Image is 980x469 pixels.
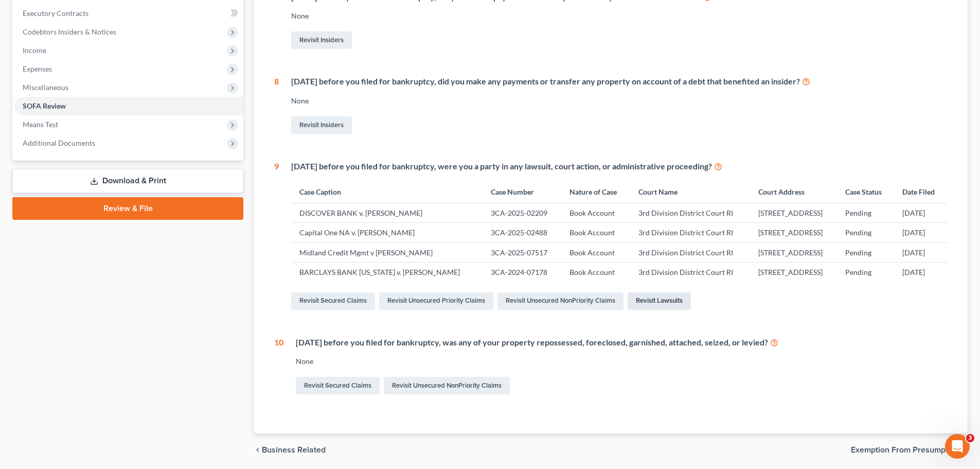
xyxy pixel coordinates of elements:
[262,446,326,454] span: Business Related
[291,263,482,282] td: BARCLAYS BANK [US_STATE] v. [PERSON_NAME]
[296,356,947,367] div: None
[750,181,837,203] th: Court Address
[296,337,947,349] div: [DATE] before you filed for bankruptcy, was any of your property repossessed, foreclosed, garnish...
[23,83,68,92] span: Miscellaneous
[274,161,279,311] div: 9
[894,181,947,203] th: Date Filed
[894,223,947,242] td: [DATE]
[630,242,750,262] td: 3rd Division District Court RI
[384,377,510,394] a: Revisit Unsecured NonPriority Claims
[23,120,58,129] span: Means Test
[750,263,837,282] td: [STREET_ADDRESS]
[483,181,561,203] th: Case Number
[291,242,482,262] td: Midland Credit Mgmt v [PERSON_NAME]
[630,223,750,242] td: 3rd Division District Court RI
[291,203,482,223] td: DISCOVER BANK v. [PERSON_NAME]
[483,223,561,242] td: 3CA-2025-02488
[561,263,630,282] td: Book Account
[14,97,243,115] a: SOFA Review
[12,197,243,220] a: Review & File
[837,203,894,223] td: Pending
[291,96,947,106] div: None
[837,181,894,203] th: Case Status
[483,242,561,262] td: 3CA-2025-07517
[291,292,375,310] a: Revisit Secured Claims
[497,292,623,310] a: Revisit Unsecured NonPriority Claims
[254,446,326,454] button: chevron_left Business Related
[561,203,630,223] td: Book Account
[630,203,750,223] td: 3rd Division District Court RI
[291,31,352,49] a: Revisit Insiders
[851,446,959,454] span: Exemption from Presumption
[561,223,630,242] td: Book Account
[23,101,66,110] span: SOFA Review
[630,181,750,203] th: Court Name
[23,64,52,73] span: Expenses
[291,11,947,21] div: None
[630,263,750,282] td: 3rd Division District Court RI
[837,223,894,242] td: Pending
[894,263,947,282] td: [DATE]
[851,446,968,454] button: Exemption from Presumption chevron_right
[291,223,482,242] td: Capital One NA v. [PERSON_NAME]
[379,292,493,310] a: Revisit Unsecured Priority Claims
[274,76,279,136] div: 8
[837,242,894,262] td: Pending
[291,181,482,203] th: Case Caption
[750,223,837,242] td: [STREET_ADDRESS]
[945,434,970,459] iframe: Intercom live chat
[23,27,116,36] span: Codebtors Insiders & Notices
[894,242,947,262] td: [DATE]
[291,116,352,134] a: Revisit Insiders
[483,203,561,223] td: 3CA-2025-02209
[14,4,243,23] a: Executory Contracts
[483,263,561,282] td: 3CA-2024-07178
[23,9,88,18] span: Executory Contracts
[628,292,691,310] a: Revisit Lawsuits
[750,203,837,223] td: [STREET_ADDRESS]
[274,337,283,397] div: 10
[23,46,46,55] span: Income
[12,169,243,193] a: Download & Print
[894,203,947,223] td: [DATE]
[750,242,837,262] td: [STREET_ADDRESS]
[254,446,262,454] i: chevron_left
[561,181,630,203] th: Nature of Case
[23,138,95,147] span: Additional Documents
[291,76,947,88] div: [DATE] before you filed for bankruptcy, did you make any payments or transfer any property on acc...
[561,242,630,262] td: Book Account
[291,161,947,172] div: [DATE] before you filed for bankruptcy, were you a party in any lawsuit, court action, or adminis...
[966,434,974,442] span: 3
[296,377,380,394] a: Revisit Secured Claims
[837,263,894,282] td: Pending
